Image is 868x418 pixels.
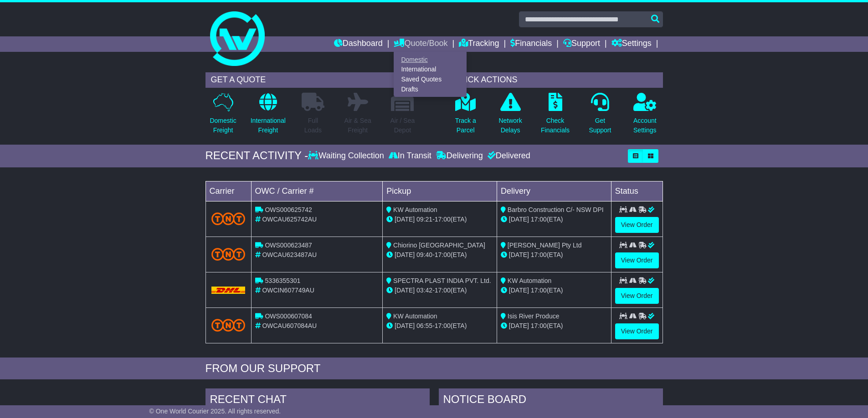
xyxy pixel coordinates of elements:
[265,277,300,284] span: 5336355301
[210,116,236,135] p: Domestic Freight
[439,388,663,413] div: NOTICE BOARD
[508,277,552,284] span: KW Automation
[508,312,560,320] span: Isis River Produce
[265,242,312,249] span: OWS000623487
[416,287,432,294] span: 03:42
[540,92,570,140] a: CheckFinancials
[209,92,236,140] a: DomesticFreight
[394,84,466,94] a: Drafts
[393,312,437,320] span: KW Automation
[211,319,246,331] img: TNT_Domestic.png
[394,55,466,65] a: Domestic
[435,322,451,329] span: 17:00
[395,322,415,329] span: [DATE]
[501,286,607,295] div: (ETA)
[265,312,312,320] span: OWS000607084
[633,92,657,140] a: AccountSettings
[615,288,659,304] a: View Order
[510,36,552,52] a: Financials
[611,36,652,52] a: Settings
[250,92,286,140] a: InternationalFreight
[334,36,383,52] a: Dashboard
[615,252,659,268] a: View Order
[344,116,371,135] p: Air & Sea Freight
[633,116,657,135] p: Account Settings
[531,251,547,258] span: 17:00
[509,322,529,329] span: [DATE]
[262,322,317,329] span: OWCAU607084AU
[541,116,570,135] p: Check Financials
[485,151,530,161] div: Delivered
[531,322,547,329] span: 17:00
[205,149,308,162] div: RECENT ACTIVITY -
[501,250,607,260] div: (ETA)
[416,251,432,258] span: 09:40
[531,216,547,223] span: 17:00
[205,362,663,375] div: FROM OUR SUPPORT
[501,321,607,331] div: (ETA)
[611,181,663,201] td: Status
[435,251,451,258] span: 17:00
[394,36,447,52] a: Quote/Book
[262,251,317,258] span: OWCAU623487AU
[509,216,529,223] span: [DATE]
[394,75,466,85] a: Saved Quotes
[459,36,499,52] a: Tracking
[448,72,663,88] div: QUICK ACTIONS
[588,92,611,140] a: GetSupport
[455,92,477,140] a: Track aParcel
[508,242,582,249] span: [PERSON_NAME] Pty Ltd
[211,212,246,225] img: TNT_Domestic.png
[205,72,421,88] div: GET A QUOTE
[386,286,493,295] div: - (ETA)
[251,116,286,135] p: International Freight
[508,206,604,213] span: Barbro Construction C/- NSW DPI
[251,181,383,201] td: OWC / Carrier #
[205,388,430,413] div: RECENT CHAT
[416,216,432,223] span: 09:21
[205,181,251,201] td: Carrier
[497,181,611,201] td: Delivery
[211,248,246,260] img: TNT_Domestic.png
[435,216,451,223] span: 17:00
[416,322,432,329] span: 06:55
[531,287,547,294] span: 17:00
[589,116,611,135] p: Get Support
[509,287,529,294] span: [DATE]
[435,287,451,294] span: 17:00
[455,116,476,135] p: Track a Parcel
[308,151,386,161] div: Waiting Collection
[395,216,415,223] span: [DATE]
[386,151,434,161] div: In Transit
[434,151,485,161] div: Delivering
[262,216,317,223] span: OWCAU625742AU
[393,242,485,249] span: Chiorino [GEOGRAPHIC_DATA]
[498,92,522,140] a: NetworkDelays
[149,408,281,415] span: © One World Courier 2025. All rights reserved.
[302,116,324,135] p: Full Loads
[615,323,659,339] a: View Order
[386,250,493,260] div: - (ETA)
[393,277,491,284] span: SPECTRA PLAST INDIA PVT. Ltd.
[498,116,522,135] p: Network Delays
[386,215,493,224] div: - (ETA)
[394,52,467,97] div: Quote/Book
[509,251,529,258] span: [DATE]
[563,36,600,52] a: Support
[211,287,246,294] img: DHL.png
[394,65,466,75] a: International
[262,287,314,294] span: OWCIN607749AU
[395,287,415,294] span: [DATE]
[615,217,659,233] a: View Order
[395,251,415,258] span: [DATE]
[265,206,312,213] span: OWS000625742
[501,215,607,224] div: (ETA)
[390,116,415,135] p: Air / Sea Depot
[386,321,493,331] div: - (ETA)
[393,206,437,213] span: KW Automation
[383,181,497,201] td: Pickup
